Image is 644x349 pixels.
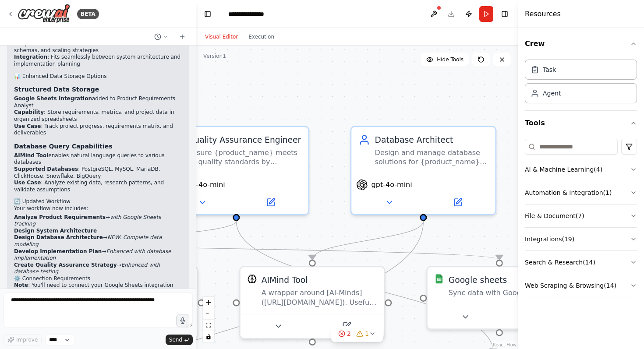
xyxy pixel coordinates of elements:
[449,274,507,286] div: Google sheets
[203,320,214,331] button: fit view
[525,181,637,204] button: Automation & Integration(1)
[14,143,113,150] strong: Database Query Capabilities
[525,158,637,181] button: AI & Machine Learning(4)
[14,123,41,129] strong: Use Case
[14,248,182,262] li: →
[525,251,637,274] button: Search & Research(14)
[14,109,182,123] li: : Store requirements, metrics, and project data in organized spreadsheets
[14,40,182,54] li: : Complete database architecture document with ERDs, schemas, and scaling strategies
[14,95,92,102] strong: Google Sheets Integration
[16,336,38,343] span: Improve
[307,221,429,260] g: Edge from dad0c8a0-12c8-4732-914e-807910ae7fa4 to fbc9eee2-9572-4ef3-956a-375b80fa2849
[14,95,182,109] li: added to Product Requirements Analyst
[14,275,182,282] h2: ⚙️ Connection Requirements
[14,262,117,268] strong: Create Quality Assurance Strategy
[347,329,351,338] span: 2
[14,214,182,228] li: →
[14,282,182,303] p: : You'll need to connect your Google Sheets integration before running the workflow. The system w...
[14,234,103,240] strong: Design Database Architecture
[14,54,47,60] strong: Integration
[166,335,193,345] button: Send
[188,148,301,167] div: Ensure {product_name} meets all quality standards by designing comprehensive testing strategies, ...
[437,56,464,63] span: Hide Tools
[314,319,380,333] button: Open in side panel
[499,8,511,20] button: Hide right sidebar
[449,288,564,297] div: Sync data with Google Sheets
[525,274,637,297] button: Web Scraping & Browsing(14)
[525,228,637,250] button: Integrations(19)
[14,214,106,220] strong: Analyze Product Requirements
[14,228,97,234] strong: Design System Architecture
[331,326,383,342] button: 21
[493,342,517,347] a: React Flow attribution
[188,134,301,146] div: Quality Assurance Engineer
[176,314,189,327] button: Click to speak your automation idea
[14,248,102,254] strong: Develop Implementation Plan
[425,195,491,209] button: Open in side panel
[203,308,214,320] button: zoom out
[14,180,41,186] strong: Use Case
[14,166,78,172] strong: Supported Databases
[203,331,214,342] button: toggle interactivity
[239,266,386,339] div: AIMindToolAIMind ToolA wrapper around [AI-Minds]([URL][DOMAIN_NAME]). Useful for when you need an...
[14,198,182,205] h2: 🔄 Updated Workflow
[203,297,214,342] div: React Flow controls
[14,86,99,93] strong: Structured Data Storage
[525,204,637,227] button: File & Document(7)
[14,166,182,180] li: : PostgreSQL, MySQL, MariaDB, ClickHouse, Snowflake, BigQuery
[525,9,561,19] h4: Resources
[14,234,182,248] li: →
[14,109,44,115] strong: Capability
[543,65,556,74] div: Task
[14,214,161,227] em: with Google Sheets tracking
[151,32,172,42] button: Switch to previous chat
[14,152,182,166] li: enables natural language queries to various databases
[203,297,214,308] button: zoom in
[543,89,561,98] div: Agent
[14,262,182,275] li: →
[500,310,566,324] button: Open in side panel
[14,205,182,212] p: Your workflow now includes:
[525,135,637,304] div: Tools
[525,32,637,56] button: Crew
[200,32,243,42] button: Visual Editor
[525,56,637,110] div: Crew
[14,54,182,67] li: : Fits seamlessly between system architecture and implementation planning
[18,4,70,24] img: Logo
[262,288,377,307] div: A wrapper around [AI-Minds]([URL][DOMAIN_NAME]). Useful for when you need answers to questions fr...
[14,123,182,137] li: : Track project progress, requirements matrix, and deliverables
[14,73,182,80] h2: 📊 Enhanced Data Storage Options
[4,334,42,345] button: Improve
[375,134,488,146] div: Database Architect
[184,180,225,189] span: gpt-4o-mini
[202,8,214,20] button: Hide left sidebar
[426,266,573,330] div: Google SheetsGoogle sheetsSync data with Google Sheets
[203,53,226,60] div: Version 1
[421,53,469,67] button: Hide Tools
[243,32,280,42] button: Execution
[14,262,160,275] em: Enhanced with database testing
[14,180,182,193] li: : Analyze existing data, research patterns, and validate assumptions
[169,336,182,343] span: Send
[248,274,257,283] img: AIMindTool
[435,274,444,283] img: Google Sheets
[77,9,99,19] div: BETA
[228,10,273,18] nav: breadcrumb
[237,195,304,209] button: Open in side panel
[525,111,637,135] button: Tools
[175,32,189,42] button: Start a new chat
[14,282,28,288] strong: Note
[372,180,412,189] span: gpt-4o-mini
[14,152,48,159] strong: AIMind Tool
[350,126,497,215] div: Database ArchitectDesign and manage database solutions for {product_name}, including data modelin...
[375,148,488,167] div: Design and manage database solutions for {product_name}, including data modeling, storage strateg...
[163,126,310,215] div: Quality Assurance EngineerEnsure {product_name} meets all quality standards by designing comprehe...
[14,234,162,247] em: NEW: Complete data modeling
[365,329,369,338] span: 1
[262,274,308,286] div: AIMind Tool
[14,248,171,261] em: Enhanced with database implementation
